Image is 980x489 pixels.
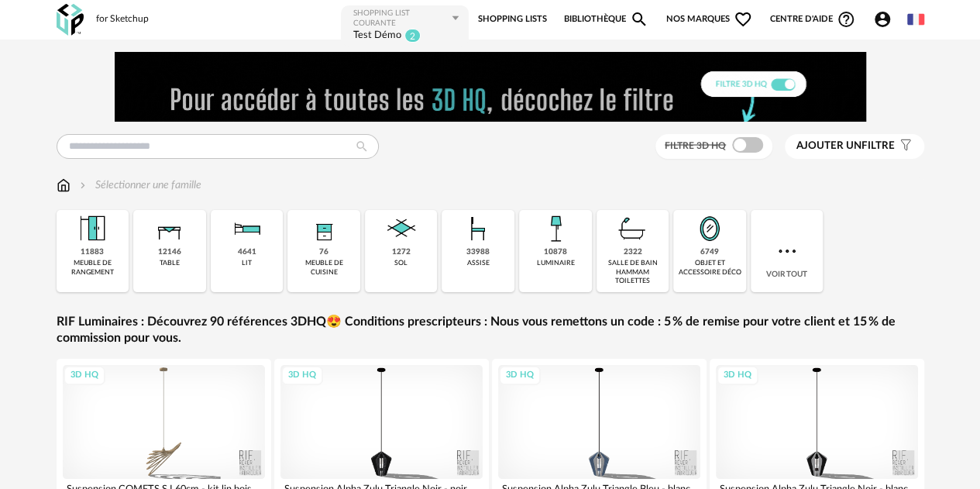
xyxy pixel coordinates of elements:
span: Ajouter un [796,140,861,151]
div: 12146 [158,247,181,257]
div: sol [394,259,407,267]
img: FILTRE%20HQ%20NEW_V1%20(4).gif [115,52,866,122]
div: 4641 [237,247,256,257]
span: Account Circle icon [873,10,899,29]
img: svg+xml;base64,PHN2ZyB3aWR0aD0iMTYiIGhlaWdodD0iMTciIHZpZXdCb3g9IjAgMCAxNiAxNyIgZmlsbD0ibm9uZSIgeG... [57,177,70,193]
div: Sélectionner une famille [77,177,201,193]
img: Luminaire.png [537,210,574,247]
div: Test Démo [353,29,401,43]
span: filtre [796,139,895,153]
button: Ajouter unfiltre Filter icon [785,134,924,159]
div: for Sketchup [96,13,149,26]
div: 3D HQ [64,366,105,385]
div: lit [242,259,252,267]
div: 6749 [700,247,719,257]
div: 3D HQ [717,366,758,385]
a: Shopping Lists [477,4,546,35]
div: table [160,259,180,267]
img: Miroir.png [691,210,728,247]
a: BibliothèqueMagnify icon [564,4,649,35]
sup: 2 [404,29,421,43]
div: 1272 [392,247,411,257]
img: svg+xml;base64,PHN2ZyB3aWR0aD0iMTYiIGhlaWdodD0iMTYiIHZpZXdCb3g9IjAgMCAxNiAxNiIgZmlsbD0ibm9uZSIgeG... [77,177,89,193]
img: Table.png [151,210,188,247]
img: OXP [57,4,84,36]
span: Help Circle Outline icon [837,10,855,29]
div: 76 [319,247,328,257]
a: RIF Luminaires : Découvrez 90 références 3DHQ😍 Conditions prescripteurs : Nous vous remettons un ... [57,314,924,346]
span: Filter icon [895,139,913,153]
div: objet et accessoire déco [678,259,741,277]
div: 11883 [81,247,104,257]
img: fr [907,11,924,28]
img: Salle%20de%20bain.png [614,210,651,247]
div: meuble de rangement [61,259,125,277]
div: 3D HQ [499,366,541,385]
img: Assise.png [459,210,497,247]
img: Meuble%20de%20rangement.png [74,210,111,247]
span: Centre d'aideHelp Circle Outline icon [770,10,856,29]
div: assise [467,259,490,267]
span: Account Circle icon [873,10,892,29]
div: 33988 [466,247,490,257]
span: Filtre 3D HQ [665,141,726,150]
span: Nos marques [666,4,753,35]
div: salle de bain hammam toilettes [601,259,665,285]
div: 2322 [623,247,641,257]
img: Sol.png [383,210,420,247]
span: Magnify icon [630,10,648,29]
div: 10878 [544,247,567,257]
div: Voir tout [751,210,824,292]
div: luminaire [536,259,574,267]
span: Heart Outline icon [734,10,752,29]
img: more.7b13dc1.svg [775,239,799,263]
img: Literie.png [228,210,265,247]
div: 3D HQ [281,366,323,385]
img: Rangement.png [305,210,342,247]
div: meuble de cuisine [292,259,356,277]
div: Shopping List courante [353,9,450,29]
